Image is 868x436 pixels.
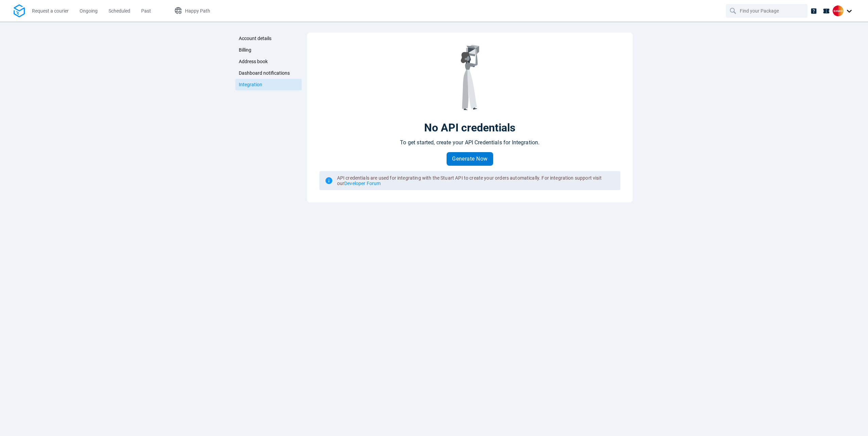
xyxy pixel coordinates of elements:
a: Account details [235,33,302,44]
span: Integration [239,82,262,87]
span: Dashboard notifications [239,70,290,76]
span: Scheduled [108,8,130,14]
img: Logo [14,4,25,18]
span: Address book [239,59,268,64]
span: Ongoing [80,8,98,14]
input: Find your Package [740,4,795,17]
span: Request a courier [32,8,69,14]
span: API credentials are used for integrating with the Stuart API to create your orders automatically.... [337,175,602,186]
span: Billing [239,47,251,53]
p: To get started, create your API Credentials for Integration. [400,139,539,147]
p: No API credentials [424,121,515,134]
img: No API credentials [461,45,479,110]
a: Developer Forum [344,181,381,186]
span: Generate Now [452,156,488,162]
a: Integration [235,79,302,90]
span: Past [141,8,151,14]
a: Dashboard notifications [235,67,302,79]
a: Billing [235,44,302,56]
span: Account details [239,36,271,41]
button: Generate Now [447,152,493,166]
a: Address book [235,56,302,67]
img: Client [833,5,844,16]
span: Happy Path [185,8,210,14]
